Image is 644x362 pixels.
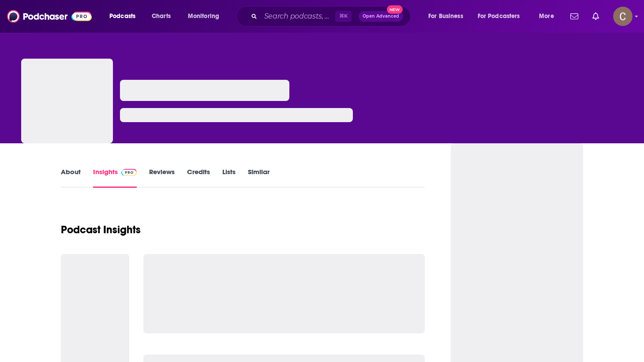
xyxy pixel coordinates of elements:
button: open menu [182,9,231,23]
span: Monitoring [188,10,219,22]
img: Podchaser Pro [121,169,137,176]
a: Similar [248,168,270,188]
span: For Business [428,10,463,22]
button: open menu [472,9,533,23]
a: InsightsPodchaser Pro [93,168,137,188]
div: Search podcasts, credits, & more... [245,6,419,26]
span: More [539,10,554,22]
button: open menu [103,9,147,23]
button: open menu [533,9,565,23]
span: Charts [152,10,171,22]
span: Logged in as clay.bolton [613,7,633,26]
a: Credits [187,168,210,188]
button: Open AdvancedNew [359,11,403,22]
span: New [387,5,403,14]
img: User Profile [613,7,633,26]
a: Show notifications dropdown [567,9,582,24]
a: About [61,168,81,188]
a: Charts [146,9,176,23]
span: ⌘ K [335,11,352,22]
span: For Podcasters [478,10,520,22]
a: Lists [222,168,236,188]
span: Podcasts [109,10,135,22]
input: Search podcasts, credits, & more... [261,9,335,23]
button: open menu [422,9,474,23]
img: Podchaser - Follow, Share and Rate Podcasts [7,8,92,25]
span: Open Advanced [363,14,399,19]
a: Show notifications dropdown [589,9,603,24]
h1: Podcast Insights [61,223,141,236]
button: Show profile menu [613,7,633,26]
a: Reviews [149,168,175,188]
